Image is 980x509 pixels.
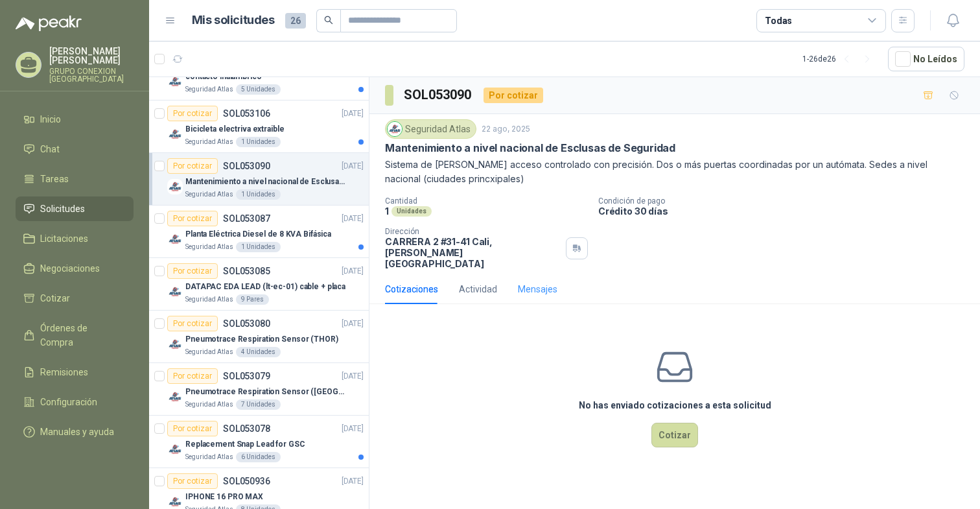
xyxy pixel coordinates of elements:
[40,425,114,439] span: Manuales y ayuda
[167,263,218,279] div: Por cotizar
[16,286,134,311] a: Cotizar
[40,112,61,126] span: Inicio
[285,13,306,29] span: 26
[482,123,530,136] p: 22 ago, 2025
[185,242,233,252] p: Seguridad Atlas
[385,158,964,186] p: Sistema de [PERSON_NAME] acceso controlado con precisión. Dos o más puertas coordinadas por un au...
[385,227,561,236] p: Dirección
[802,49,878,69] div: 1 - 26 de 26
[16,16,82,31] img: Logo peakr
[342,318,364,330] p: [DATE]
[236,399,281,410] div: 7 Unidades
[49,67,134,83] p: GRUPO CONEXION [GEOGRAPHIC_DATA]
[765,14,792,28] div: Todas
[40,365,88,379] span: Remisiones
[888,47,964,71] button: No Leídos
[518,282,557,296] div: Mensajes
[185,84,233,95] p: Seguridad Atlas
[149,101,369,153] a: Por cotizarSOL053106[DATE] Company LogoBicicleta electriva extraibleSeguridad Atlas1 Unidades
[185,176,347,188] p: Mantenimiento a nivel nacional de Esclusas de Seguridad
[16,196,134,221] a: Solicitudes
[185,452,233,462] p: Seguridad Atlas
[167,473,218,489] div: Por cotizar
[16,226,134,251] a: Licitaciones
[484,88,543,103] div: Por cotizar
[185,491,263,503] p: IPHONE 16 PRO MAX
[236,452,281,462] div: 6 Unidades
[185,281,345,293] p: DATAPAC EDA LEAD (lt-ec-01) cable + placa
[16,107,134,132] a: Inicio
[149,363,369,416] a: Por cotizarSOL053079[DATE] Company LogoPneumotrace Respiration Sensor ([GEOGRAPHIC_DATA])Segurida...
[342,108,364,120] p: [DATE]
[167,179,183,195] img: Company Logo
[236,137,281,147] div: 1 Unidades
[185,347,233,357] p: Seguridad Atlas
[342,370,364,383] p: [DATE]
[223,109,270,118] p: SOL053106
[223,319,270,328] p: SOL053080
[342,475,364,488] p: [DATE]
[16,360,134,385] a: Remisiones
[167,316,218,331] div: Por cotizar
[385,119,476,139] div: Seguridad Atlas
[49,47,134,65] p: [PERSON_NAME] [PERSON_NAME]
[342,160,364,172] p: [DATE]
[236,294,269,305] div: 9 Pares
[16,420,134,444] a: Manuales y ayuda
[459,282,497,296] div: Actividad
[385,196,588,206] p: Cantidad
[40,261,100,276] span: Negociaciones
[342,423,364,435] p: [DATE]
[388,122,402,136] img: Company Logo
[167,389,183,405] img: Company Logo
[342,265,364,278] p: [DATE]
[324,16,333,25] span: search
[391,206,432,217] div: Unidades
[185,228,331,241] p: Planta Eléctrica Diesel de 8 KVA Bifásica
[404,85,473,105] h3: SOL053090
[385,282,438,296] div: Cotizaciones
[149,206,369,258] a: Por cotizarSOL053087[DATE] Company LogoPlanta Eléctrica Diesel de 8 KVA BifásicaSeguridad Atlas1 ...
[185,386,347,398] p: Pneumotrace Respiration Sensor ([GEOGRAPHIC_DATA])
[40,202,85,216] span: Solicitudes
[598,196,975,206] p: Condición de pago
[40,395,97,409] span: Configuración
[236,189,281,200] div: 1 Unidades
[167,368,218,384] div: Por cotizar
[223,266,270,276] p: SOL053085
[167,126,183,142] img: Company Logo
[236,84,281,95] div: 5 Unidades
[223,372,270,381] p: SOL053079
[16,137,134,161] a: Chat
[385,236,561,269] p: CARRERA 2 #31-41 Cali , [PERSON_NAME][GEOGRAPHIC_DATA]
[40,321,121,349] span: Órdenes de Compra
[16,316,134,355] a: Órdenes de Compra
[40,172,69,186] span: Tareas
[185,438,305,451] p: Replacement Snap Lead for GSC
[185,189,233,200] p: Seguridad Atlas
[16,256,134,281] a: Negociaciones
[651,423,698,447] button: Cotizar
[185,137,233,147] p: Seguridad Atlas
[167,421,218,436] div: Por cotizar
[223,161,270,171] p: SOL053090
[579,398,771,412] h3: No has enviado cotizaciones a esta solicitud
[223,214,270,223] p: SOL053087
[16,167,134,191] a: Tareas
[167,158,218,174] div: Por cotizar
[149,258,369,311] a: Por cotizarSOL053085[DATE] Company LogoDATAPAC EDA LEAD (lt-ec-01) cable + placaSeguridad Atlas9 ...
[236,242,281,252] div: 1 Unidades
[185,294,233,305] p: Seguridad Atlas
[185,333,338,346] p: Pneumotrace Respiration Sensor (THOR)
[149,153,369,206] a: Por cotizarSOL053090[DATE] Company LogoMantenimiento a nivel nacional de Esclusas de SeguridadSeg...
[192,11,275,30] h1: Mis solicitudes
[598,206,975,217] p: Crédito 30 días
[185,123,285,136] p: Bicicleta electriva extraible
[185,399,233,410] p: Seguridad Atlas
[236,347,281,357] div: 4 Unidades
[223,477,270,486] p: SOL050936
[342,213,364,225] p: [DATE]
[167,284,183,300] img: Company Logo
[149,311,369,363] a: Por cotizarSOL053080[DATE] Company LogoPneumotrace Respiration Sensor (THOR)Seguridad Atlas4 Unid...
[385,206,389,217] p: 1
